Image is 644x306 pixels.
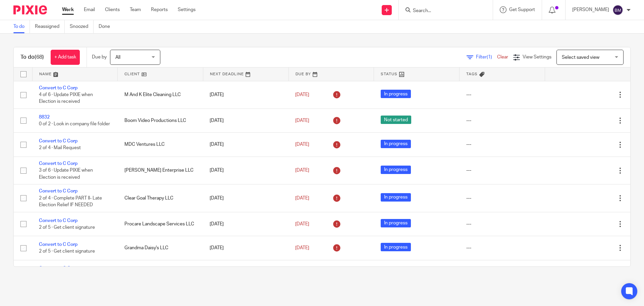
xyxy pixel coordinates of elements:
[39,161,77,166] a: Convert to C Corp
[130,6,141,13] a: Team
[151,6,168,13] a: Reports
[466,72,478,76] span: Tags
[466,195,538,202] div: ---
[51,50,80,65] a: + Add task
[118,157,203,184] td: [PERSON_NAME] Enterprise LLC
[562,55,599,60] span: Select saved view
[105,6,120,13] a: Clients
[39,242,77,247] a: Convert to C Corp
[13,5,47,14] img: Pixie
[39,146,81,150] span: 2 of 4 · Mail Request
[39,86,77,90] a: Convert to C Corp
[466,245,538,251] div: ---
[99,20,115,33] a: Done
[39,196,102,208] span: 2 of 4 · Complete PART II- Late Election Relief IF NEEDED
[295,168,309,173] span: [DATE]
[295,142,309,147] span: [DATE]
[115,55,120,60] span: All
[92,54,107,60] p: Due by
[39,122,110,126] span: 0 of 2 · Look in company file folder
[203,212,288,236] td: [DATE]
[295,196,309,201] span: [DATE]
[466,141,538,148] div: ---
[412,8,473,14] input: Search
[39,168,93,180] span: 3 of 6 · Update PIXIE when Election is received
[178,6,196,13] a: Settings
[13,20,30,33] a: To do
[466,91,538,98] div: ---
[39,189,77,193] a: Convert to C Corp
[118,260,203,284] td: [PERSON_NAME] LLC
[203,81,288,108] td: [DATE]
[39,92,93,104] span: 4 of 6 · Update PIXIE when Election is received
[381,243,411,251] span: In progress
[118,236,203,260] td: Grandma Daisy's LLC
[476,55,497,59] span: Filter
[487,55,492,59] span: (1)
[295,222,309,226] span: [DATE]
[118,212,203,236] td: Procare Landscape Services LLC
[466,117,538,124] div: ---
[39,225,95,230] span: 2 of 5 · Get client signature
[118,133,203,157] td: MDC Ventures LLC
[203,133,288,157] td: [DATE]
[203,157,288,184] td: [DATE]
[381,116,411,124] span: Not started
[295,246,309,250] span: [DATE]
[118,184,203,212] td: Clear Goal Therapy LLC
[572,6,609,13] p: [PERSON_NAME]
[84,6,95,13] a: Email
[466,221,538,227] div: ---
[203,260,288,284] td: [DATE]
[39,266,77,271] a: Convert to C Corp
[509,7,535,12] span: Get Support
[39,249,95,254] span: 2 of 5 · Get client signature
[203,236,288,260] td: [DATE]
[295,118,309,123] span: [DATE]
[295,92,309,97] span: [DATE]
[381,166,411,174] span: In progress
[381,140,411,148] span: In progress
[203,108,288,132] td: [DATE]
[203,184,288,212] td: [DATE]
[20,54,44,61] h1: To do
[466,167,538,174] div: ---
[35,54,44,60] span: (68)
[118,81,203,108] td: M And K Elite Cleaning LLC
[381,219,411,227] span: In progress
[39,218,77,223] a: Convert to C Corp
[35,20,65,33] a: Reassigned
[381,90,411,98] span: In progress
[39,139,77,143] a: Convert to C Corp
[39,115,50,120] a: 8832
[497,55,508,59] a: Clear
[70,20,94,33] a: Snoozed
[612,5,623,15] img: svg%3E
[523,55,551,59] span: View Settings
[381,193,411,202] span: In progress
[62,6,74,13] a: Work
[118,108,203,132] td: Boom Video Productions LLC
